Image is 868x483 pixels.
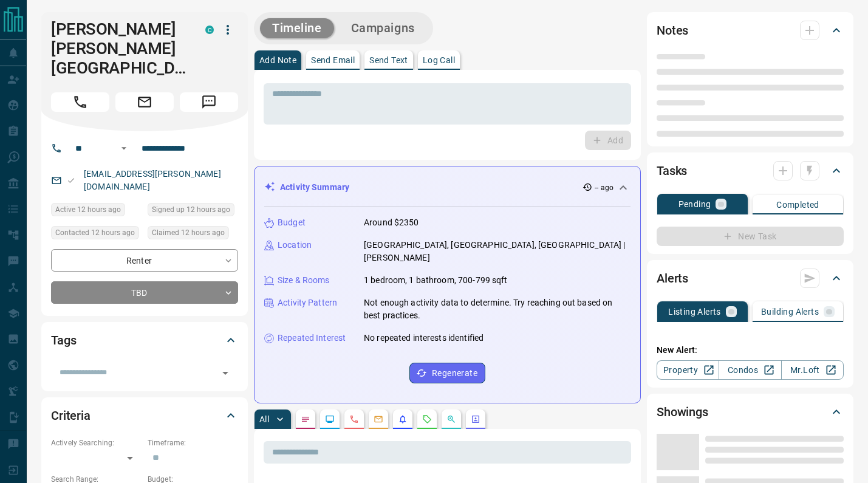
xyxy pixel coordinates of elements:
p: Location [278,239,312,252]
svg: Notes [301,414,310,424]
p: Repeated Interest [278,332,346,344]
p: Size & Rooms [278,274,330,287]
svg: Opportunities [446,414,456,424]
button: Campaigns [339,18,427,38]
span: Message [180,92,238,112]
a: [EMAIL_ADDRESS][PERSON_NAME][DOMAIN_NAME] [84,169,221,191]
a: Condos [719,360,781,380]
div: Activity Summary-- ago [264,176,630,199]
svg: Calls [349,414,359,424]
h2: Tags [51,331,76,350]
p: [GEOGRAPHIC_DATA], [GEOGRAPHIC_DATA], [GEOGRAPHIC_DATA] | [PERSON_NAME] [364,239,630,264]
span: Active 12 hours ago [55,204,121,216]
span: Claimed 12 hours ago [152,227,225,239]
h2: Criteria [51,406,91,425]
div: Tags [51,326,238,355]
p: Send Email [311,56,355,64]
button: Timeline [260,18,334,38]
p: Add Note [259,56,296,64]
p: Activity Summary [280,181,349,194]
p: Pending [678,200,711,208]
div: Alerts [657,264,844,293]
div: Renter [51,249,238,272]
p: Not enough activity data to determine. Try reaching out based on best practices. [364,296,630,322]
svg: Lead Browsing Activity [325,414,335,424]
button: Regenerate [409,363,485,383]
a: Mr.Loft [781,360,844,380]
svg: Listing Alerts [398,414,408,424]
svg: Email Valid [67,176,75,185]
button: Open [117,141,131,156]
div: Tasks [657,156,844,185]
div: Criteria [51,401,238,430]
div: Showings [657,397,844,426]
p: Completed [776,200,819,209]
p: -- ago [595,182,613,193]
div: TBD [51,281,238,304]
p: Activity Pattern [278,296,337,309]
h2: Alerts [657,269,688,288]
p: All [259,415,269,423]
h2: Tasks [657,161,687,180]
p: Log Call [423,56,455,64]
p: Listing Alerts [668,307,721,316]
h2: Showings [657,402,708,422]
p: Building Alerts [761,307,819,316]
span: Call [51,92,109,112]
span: Contacted 12 hours ago [55,227,135,239]
button: Open [217,365,234,382]
a: Property [657,360,719,380]
svg: Emails [374,414,383,424]
p: Around $2350 [364,216,419,229]
div: Mon Sep 15 2025 [148,226,238,243]
div: condos.ca [205,26,214,34]
span: Signed up 12 hours ago [152,204,230,216]
p: Send Text [369,56,408,64]
span: Email [115,92,174,112]
svg: Agent Actions [471,414,480,424]
h1: [PERSON_NAME] [PERSON_NAME][GEOGRAPHIC_DATA] [51,19,187,78]
p: No repeated interests identified [364,332,484,344]
div: Mon Sep 15 2025 [51,203,142,220]
svg: Requests [422,414,432,424]
p: Timeframe: [148,437,238,448]
div: Mon Sep 15 2025 [51,226,142,243]
h2: Notes [657,21,688,40]
p: Budget [278,216,306,229]
p: Actively Searching: [51,437,142,448]
p: New Alert: [657,344,844,357]
div: Notes [657,16,844,45]
p: 1 bedroom, 1 bathroom, 700-799 sqft [364,274,508,287]
div: Mon Sep 15 2025 [148,203,238,220]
